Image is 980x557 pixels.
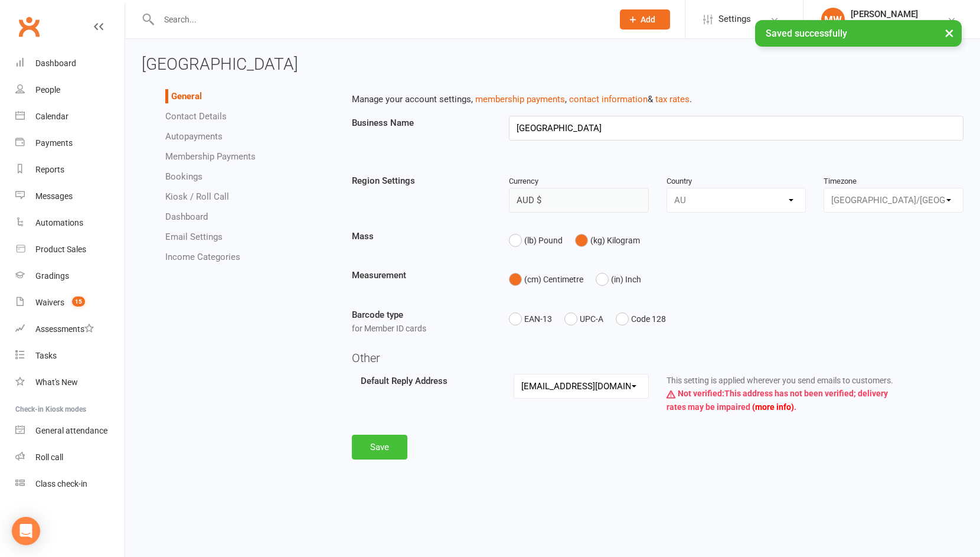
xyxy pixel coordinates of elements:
label: Business Name [352,116,414,130]
a: Dashboard [15,50,125,77]
a: Contact Details [165,111,227,122]
a: Product Sales [15,236,125,263]
button: (cm) Centimetre [509,268,583,291]
div: MW [821,8,845,31]
a: Automations [15,210,125,236]
div: [GEOGRAPHIC_DATA] [851,19,930,30]
div: Reports [35,165,64,174]
strong: Not verified: [678,389,724,398]
div: for Member ID cards [352,322,492,335]
label: Currency [509,175,538,188]
a: Dashboard [165,211,208,222]
a: Reports [15,157,125,183]
div: [PERSON_NAME] [851,9,930,19]
label: Mass [352,229,374,243]
div: Saved successfully [755,20,962,47]
span: [GEOGRAPHIC_DATA] [142,54,298,74]
button: (in) Inch [596,268,641,291]
a: Autopayments [165,131,223,142]
div: Payments [35,138,73,148]
label: Timezone [824,180,857,182]
a: Tasks [15,343,125,369]
div: Waivers [35,298,64,307]
a: (more info) [750,402,794,412]
label: Measurement [352,268,406,282]
a: Class kiosk mode [15,471,125,497]
span: 15 [72,297,85,307]
a: Email Settings [165,232,223,242]
div: Tasks [35,351,57,360]
button: Add [620,9,670,30]
input: Search... [155,11,605,28]
a: Messages [15,183,125,210]
div: Automations [35,218,83,227]
button: UPC-A [564,308,603,330]
div: Gradings [35,271,69,281]
span: Settings [718,6,751,32]
div: What's New [35,377,78,387]
span: This address has not been verified; delivery rates may be impaired . [667,384,888,416]
button: (lb) Pound [509,229,563,252]
a: tax rates [655,94,690,105]
label: Barcode type [352,308,403,322]
a: membership payments [475,94,565,105]
a: General attendance kiosk mode [15,418,125,444]
a: People [15,77,125,103]
div: People [35,85,60,95]
div: Roll call [35,452,63,462]
div: This setting is applied wherever you send emails to customers. [658,374,913,413]
div: Assessments [35,324,94,334]
a: Income Categories [165,252,240,262]
a: Clubworx [14,12,44,41]
a: Payments [15,130,125,157]
div: Calendar [35,112,68,121]
label: Region Settings [352,174,415,188]
a: contact information [569,94,648,105]
a: Membership Payments [165,151,256,162]
a: Roll call [15,444,125,471]
button: Save [352,435,407,460]
button: (kg) Kilogram [575,229,640,252]
a: Waivers 15 [15,289,125,316]
a: General [171,91,202,102]
div: Open Intercom Messenger [12,517,40,545]
a: Bookings [165,171,202,182]
span: Add [641,15,655,24]
a: Assessments [15,316,125,343]
h4: Other [352,351,964,364]
a: Gradings [15,263,125,289]
button: × [939,20,960,45]
div: Dashboard [35,58,76,68]
button: Code 128 [616,308,666,330]
p: Manage your account settings, , & . [352,92,964,106]
button: EAN-13 [509,308,552,330]
div: General attendance [35,426,107,435]
label: Default Reply Address [361,374,447,388]
div: Class check-in [35,479,87,488]
a: Calendar [15,103,125,130]
div: Messages [35,191,73,201]
a: What's New [15,369,125,396]
div: Product Sales [35,245,86,254]
a: Kiosk / Roll Call [165,191,229,202]
label: Country [667,180,692,182]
